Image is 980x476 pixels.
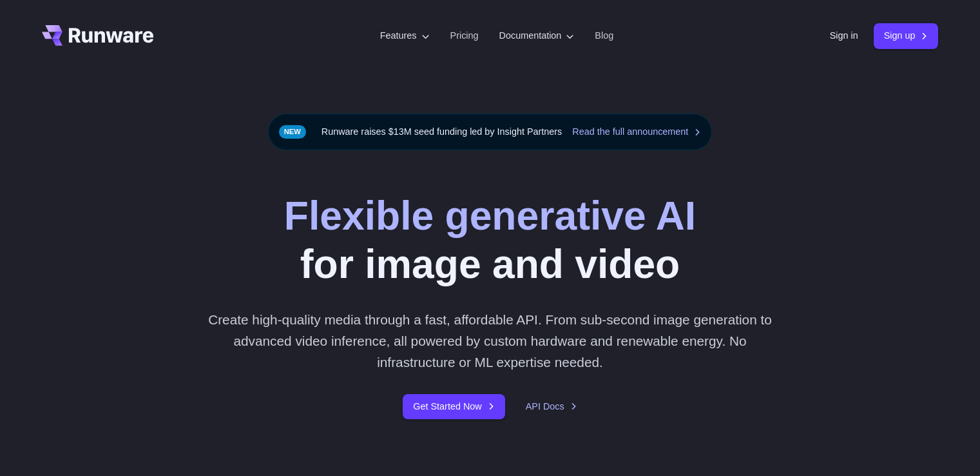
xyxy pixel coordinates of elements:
p: Create high-quality media through a fast, affordable API. From sub-second image generation to adv... [203,309,777,373]
a: API Docs [526,399,577,414]
h1: for image and video [284,192,696,288]
strong: Flexible generative AI [284,193,696,238]
a: Get Started Now [403,394,504,419]
a: Pricing [450,28,479,43]
a: Sign in [830,28,858,43]
div: Runware raises $13M seed funding led by Insight Partners [268,114,713,150]
label: Features [380,28,430,43]
a: Go to / [42,25,154,46]
a: Read the full announcement [572,124,701,139]
a: Blog [595,28,613,43]
a: Sign up [874,23,939,48]
label: Documentation [499,28,575,43]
